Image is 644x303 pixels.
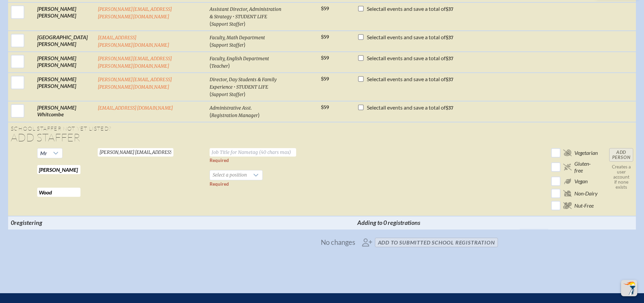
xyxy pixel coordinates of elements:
[321,34,329,40] span: $59
[34,101,95,122] td: [PERSON_NAME] Whitcombe
[37,188,80,197] input: Last Name
[367,76,381,82] span: Select
[321,6,329,11] span: $59
[321,76,329,82] span: $59
[622,281,636,295] img: To the top
[34,52,95,73] td: [PERSON_NAME] [PERSON_NAME]
[210,62,211,69] span: (
[446,105,453,111] span: $37
[211,63,228,69] span: Teacher
[367,34,381,40] span: Select
[211,21,244,27] span: Support Staffer
[211,113,258,118] span: Registration Manager
[574,149,598,156] span: Vegetarian
[210,105,252,111] span: Administrative Asst.
[14,219,42,226] span: registering
[357,219,420,226] span: Adding to 0 registrations
[367,104,381,111] span: Select
[210,181,229,187] label: Required
[210,20,211,27] span: (
[210,35,265,41] span: Faculty, Math Department
[367,5,453,12] p: all events and save a total of
[210,6,281,20] span: Assistant Director, Administration & Strategy • STUDENT LIFE
[40,150,47,156] span: Mr
[367,5,381,12] span: Select
[244,41,245,48] span: )
[98,148,173,157] input: Email
[34,2,95,31] td: [PERSON_NAME] [PERSON_NAME]
[446,6,453,12] span: $37
[446,77,453,83] span: $37
[210,77,277,90] span: Director, Day Students & Family Experience • STUDENT LIFE
[228,62,230,69] span: )
[367,55,381,61] span: Select
[34,73,95,101] td: [PERSON_NAME] [PERSON_NAME]
[244,91,245,97] span: )
[367,104,453,111] p: all events and save a total of
[574,202,594,209] span: Nut-Free
[98,56,172,69] a: [PERSON_NAME][EMAIL_ADDRESS][PERSON_NAME][DOMAIN_NAME]
[98,35,169,48] a: [EMAIL_ADDRESS][PERSON_NAME][DOMAIN_NAME]
[98,77,172,90] a: [PERSON_NAME][EMAIL_ADDRESS][PERSON_NAME][DOMAIN_NAME]
[258,112,260,118] span: )
[34,31,95,52] td: [GEOGRAPHIC_DATA] [PERSON_NAME]
[321,104,329,110] span: $59
[367,76,453,83] p: all events and save a total of
[446,35,453,41] span: $37
[98,6,172,20] a: [PERSON_NAME][EMAIL_ADDRESS][PERSON_NAME][DOMAIN_NAME]
[38,148,50,158] span: Mr
[367,34,453,41] p: all events and save a total of
[574,190,598,197] span: Non-Dairy
[210,41,211,48] span: (
[574,160,598,174] span: Gluten-free
[621,280,637,296] button: Scroll Top
[210,158,229,163] label: Required
[211,92,244,97] span: Support Staffer
[98,105,173,111] a: [EMAIL_ADDRESS][DOMAIN_NAME]
[210,91,211,97] span: (
[321,55,329,61] span: $59
[37,165,80,174] input: First Name
[210,112,211,118] span: (
[244,20,245,27] span: )
[321,238,355,246] span: No changes
[210,170,249,180] span: Select a position
[609,164,633,190] p: Creates a user account if none exists
[211,42,244,48] span: Support Staffer
[367,55,453,62] p: all events and save a total of
[8,216,95,229] th: 0
[446,56,453,62] span: $37
[210,148,296,157] input: Job Title for Nametag (40 chars max)
[210,56,269,62] span: Faculty, English Department
[574,178,588,185] span: Vegan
